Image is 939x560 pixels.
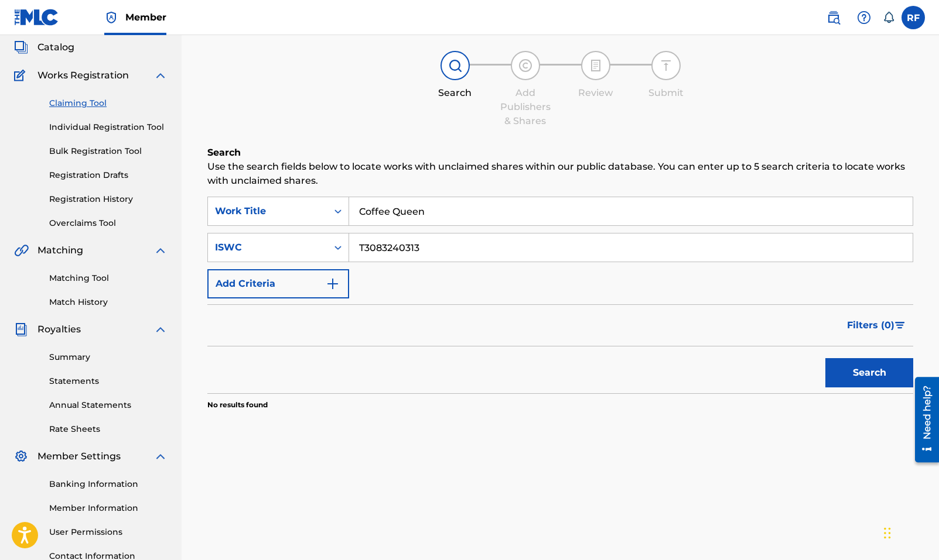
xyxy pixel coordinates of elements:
img: Catalog [14,40,28,54]
div: Submit [637,86,695,100]
span: Royalties [37,322,81,336]
a: Bulk Registration Tool [49,145,168,157]
a: User Permissions [49,526,168,538]
img: expand [153,243,168,257]
a: Registration History [49,193,168,205]
div: User Menu [902,6,925,29]
span: Member [125,11,166,24]
a: Individual Registration Tool [49,121,168,133]
a: Claiming Tool [49,97,168,109]
span: Member Settings [37,449,121,463]
div: Search [426,86,484,100]
img: Works Registration [14,68,29,83]
button: Filters (0) [840,311,913,340]
iframe: Resource Center [906,372,939,466]
a: Banking Information [49,478,168,490]
p: No results found [207,400,268,410]
a: Rate Sheets [49,423,168,435]
a: Overclaims Tool [49,217,168,229]
img: 9d2ae6d4665cec9f34b9.svg [326,277,340,291]
a: CatalogCatalog [14,40,74,54]
img: step indicator icon for Review [589,59,603,73]
img: step indicator icon for Submit [659,59,673,73]
span: Filters ( 0 ) [847,318,894,332]
form: Search Form [207,197,913,393]
img: Top Rightsholder [104,11,118,25]
a: Registration Drafts [49,169,168,181]
img: filter [895,322,905,329]
img: expand [153,322,168,336]
div: Help [852,6,876,29]
div: Notifications [883,12,894,23]
img: Member Settings [14,449,28,463]
div: ISWC [215,241,320,255]
a: Match History [49,296,168,308]
button: Add Criteria [207,269,349,298]
div: Add Publishers & Shares [496,86,555,128]
iframe: Chat Widget [880,504,939,560]
img: expand [153,68,168,83]
img: step indicator icon for Add Publishers & Shares [518,59,532,73]
a: Annual Statements [49,399,168,411]
p: Use the search fields below to locate works with unclaimed shares within our public database. You... [207,160,913,188]
img: search [827,11,841,25]
div: Work Title [215,204,320,218]
img: Matching [14,243,29,257]
div: Review [566,86,625,100]
span: Works Registration [37,68,129,83]
img: step indicator icon for Search [448,59,462,73]
span: Catalog [37,40,74,54]
a: Public Search [822,6,845,29]
img: MLC Logo [14,9,59,26]
img: expand [153,449,168,463]
a: Matching Tool [49,272,168,284]
button: Search [825,358,913,387]
span: Matching [37,243,83,257]
img: Royalties [14,322,28,336]
h6: Search [207,146,913,160]
a: Summary [49,351,168,363]
a: Member Information [49,502,168,514]
div: Drag [884,516,891,551]
a: Statements [49,375,168,387]
img: help [857,11,871,25]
